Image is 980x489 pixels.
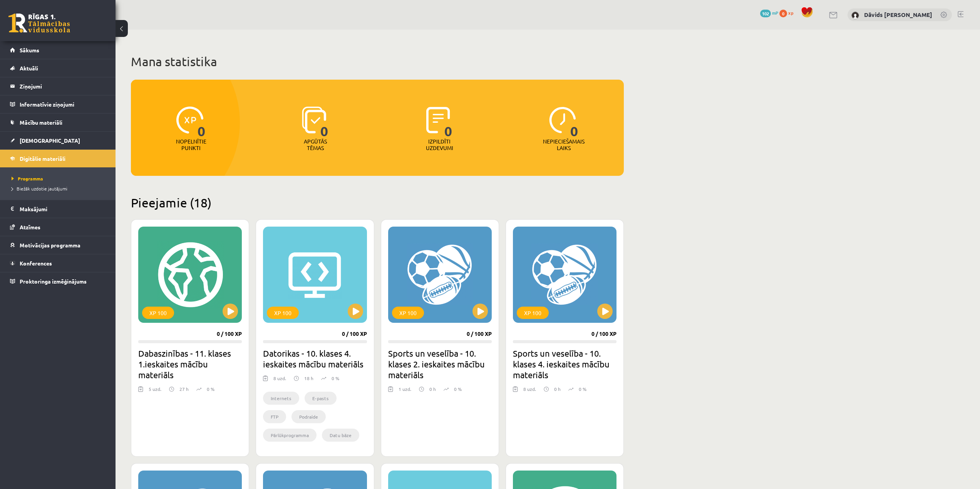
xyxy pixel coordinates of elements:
[131,54,624,69] h1: Mana statistika
[263,392,299,405] li: Internets
[10,132,106,149] a: [DEMOGRAPHIC_DATA]
[20,278,87,285] span: Proktoringa izmēģinājums
[8,13,70,33] a: Rīgas 1. Tālmācības vidusskola
[424,138,454,151] p: Izpildīti uzdevumi
[20,155,65,162] span: Digitālie materiāli
[10,254,106,272] a: Konferences
[570,107,578,138] span: 0
[20,77,106,95] legend: Ziņojumi
[20,65,38,72] span: Aktuāli
[779,10,797,16] a: 0 xp
[20,47,39,53] span: Sākums
[10,77,106,95] a: Ziņojumi
[772,10,778,16] span: mP
[579,386,586,392] p: 0 %
[788,10,793,16] span: xp
[332,375,339,382] p: 0 %
[198,107,206,138] span: 0
[10,236,106,254] a: Motivācijas programma
[305,392,337,405] li: E-pasts
[10,41,106,59] a: Sākums
[10,59,106,77] a: Aktuāli
[179,386,189,392] p: 27 h
[263,429,317,442] li: Pārlūkprogramma
[851,12,859,19] img: Dāvids Jānis Nicmanis
[10,113,106,131] a: Mācību materiāli
[263,348,367,369] h2: Datorikas - 10. klases 4. ieskaites mācību materiāls
[10,150,106,167] a: Digitālie materiāli
[20,137,80,144] span: [DEMOGRAPHIC_DATA]
[273,375,286,386] div: 8 uzd.
[12,175,108,182] a: Programma
[291,410,326,423] li: Podraide
[20,119,62,126] span: Mācību materiāli
[20,224,40,230] span: Atzīmes
[513,348,616,380] h2: Sports un veselība - 10. klases 4. ieskaites mācību materiāls
[176,107,203,134] img: icon-xp-0682a9bc20223a9ccc6f5883a126b849a74cddfe5390d2b41b4391c66f2066e7.svg
[12,185,67,192] span: Biežāk uzdotie jautājumi
[142,307,174,319] div: XP 100
[864,11,932,18] a: Dāvids [PERSON_NAME]
[454,386,462,392] p: 0 %
[779,10,787,17] span: 0
[426,107,450,134] img: icon-completed-tasks-ad58ae20a441b2904462921112bc710f1caf180af7a3daa7317a5a94f2d26646.svg
[760,10,771,17] span: 102
[300,138,330,151] p: Apgūtās tēmas
[320,107,328,138] span: 0
[12,185,108,192] a: Biežāk uzdotie jautājumi
[517,307,549,319] div: XP 100
[523,386,536,397] div: 8 uzd.
[207,386,214,392] p: 0 %
[20,242,80,249] span: Motivācijas programma
[20,200,106,218] legend: Maksājumi
[267,307,299,319] div: XP 100
[131,195,624,210] h2: Pieejamie (18)
[399,386,411,397] div: 1 uzd.
[176,138,206,151] p: Nopelnītie punkti
[543,138,585,151] p: Nepieciešamais laiks
[20,95,106,113] legend: Informatīvie ziņojumi
[138,348,242,380] h2: Dabaszinības - 11. klases 1.ieskaites mācību materiāls
[392,307,424,319] div: XP 100
[10,200,106,218] a: Maksājumi
[263,410,286,423] li: FTP
[10,95,106,113] a: Informatīvie ziņojumi
[549,107,576,134] img: icon-clock-7be60019b62300814b6bd22b8e044499b485619524d84068768e800edab66f18.svg
[554,386,561,392] p: 0 h
[429,386,436,392] p: 0 h
[304,375,313,382] p: 18 h
[10,272,106,290] a: Proktoringa izmēģinājums
[10,218,106,236] a: Atzīmes
[322,429,359,442] li: Datu bāze
[302,107,326,134] img: icon-learned-topics-4a711ccc23c960034f471b6e78daf4a3bad4a20eaf4de84257b87e66633f6470.svg
[149,386,161,397] div: 5 uzd.
[20,260,52,267] span: Konferences
[388,348,492,380] h2: Sports un veselība - 10. klases 2. ieskaites mācību materiāls
[12,175,43,182] span: Programma
[444,107,452,138] span: 0
[760,10,778,16] a: 102 mP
